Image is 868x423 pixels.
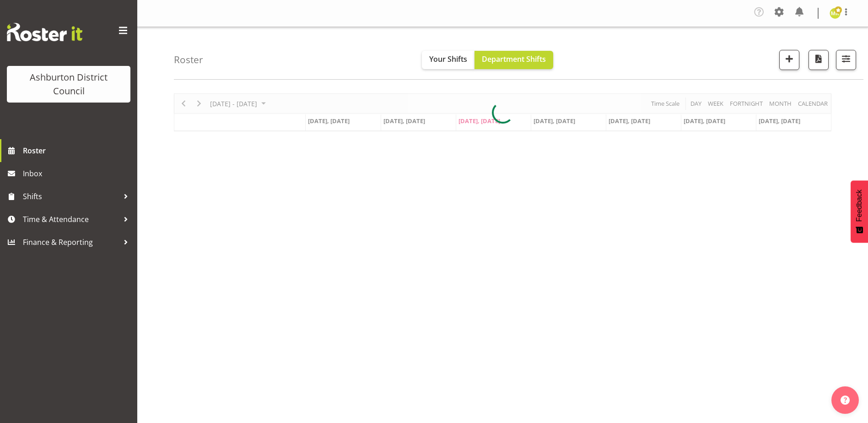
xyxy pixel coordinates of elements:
img: megan-rutter11915.jpg [830,8,841,19]
span: Feedback [855,190,863,222]
img: help-xxl-2.png [841,396,850,405]
button: Filter Shifts [836,50,856,70]
span: Finance & Reporting [23,235,119,249]
span: Shifts [23,190,119,203]
span: Department Shifts [482,54,546,64]
h4: Roster [174,54,203,65]
button: Department Shifts [474,51,553,69]
span: Roster [23,144,133,157]
span: Inbox [23,167,133,180]
button: Feedback - Show survey [851,180,868,243]
button: Download a PDF of the roster according to the set date range. [809,50,829,70]
span: Time & Attendance [23,212,119,226]
img: Rosterit website logo [7,23,82,41]
div: Ashburton District Council [16,70,121,98]
button: Add a new shift [779,50,799,70]
span: Your Shifts [429,54,467,64]
button: Your Shifts [422,51,474,69]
